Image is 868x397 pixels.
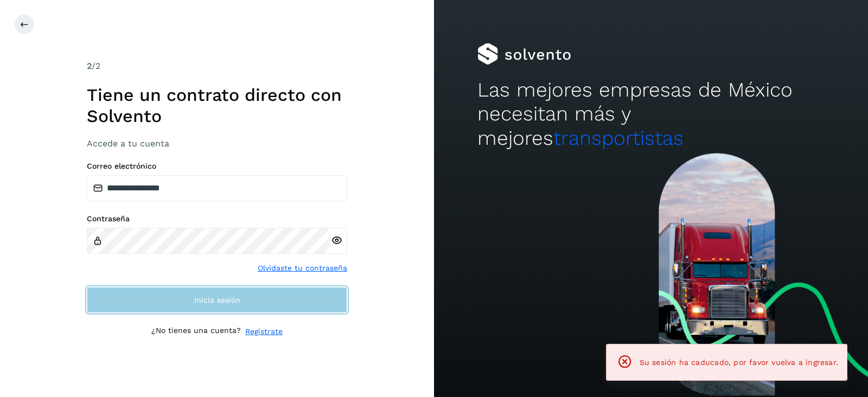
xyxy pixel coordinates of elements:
a: Regístrate [245,326,283,337]
button: Inicia sesión [87,287,347,313]
label: Contraseña [87,214,347,223]
p: ¿No tienes una cuenta? [151,326,241,337]
label: Correo electrónico [87,162,347,171]
div: /2 [87,60,347,73]
h1: Tiene un contrato directo con Solvento [87,85,347,126]
span: transportistas [553,126,684,150]
span: 2 [87,61,92,71]
h2: Las mejores empresas de México necesitan más y mejores [477,78,825,150]
a: Olvidaste tu contraseña [258,262,347,274]
span: Inicia sesión [194,296,240,304]
h3: Accede a tu cuenta [87,138,347,149]
span: Su sesión ha caducado, por favor vuelva a ingresar. [640,358,838,367]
